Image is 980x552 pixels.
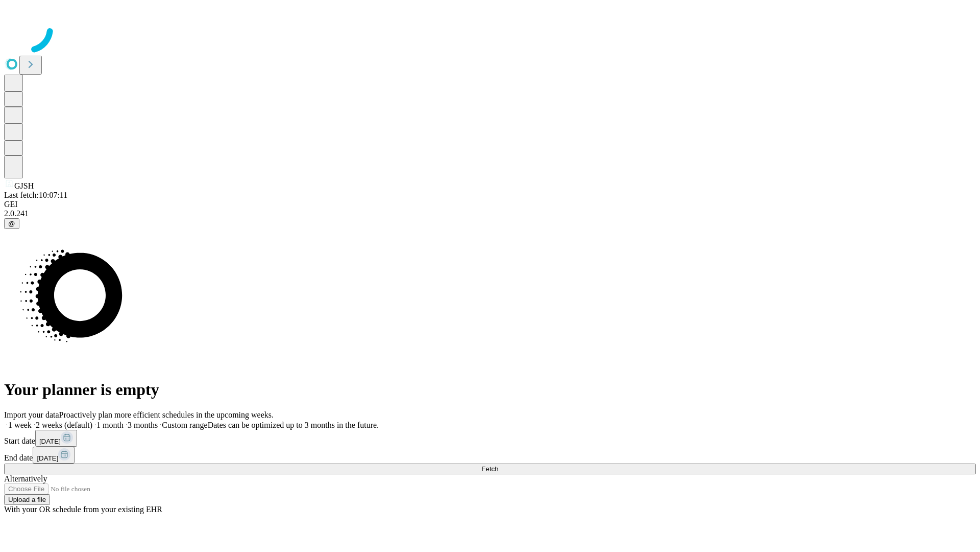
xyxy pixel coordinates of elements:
[4,474,47,483] span: Alternatively
[4,464,976,474] button: Fetch
[33,447,75,464] button: [DATE]
[4,380,976,399] h1: Your planner is empty
[4,218,19,229] button: @
[4,209,976,218] div: 2.0.241
[128,421,158,429] span: 3 months
[4,191,67,199] span: Last fetch: 10:07:11
[4,430,976,447] div: Start date
[481,465,498,473] span: Fetch
[35,430,77,447] button: [DATE]
[14,181,34,190] span: GJSH
[39,438,61,445] span: [DATE]
[37,454,58,462] span: [DATE]
[8,220,15,227] span: @
[208,421,379,429] span: Dates can be optimized up to 3 months in the future.
[4,200,976,209] div: GEI
[4,447,976,464] div: End date
[4,494,50,505] button: Upload a file
[8,421,32,429] span: 1 week
[162,421,207,429] span: Custom range
[36,421,92,429] span: 2 weeks (default)
[4,410,59,419] span: Import your data
[59,410,274,419] span: Proactively plan more efficient schedules in the upcoming weeks.
[96,421,124,429] span: 1 month
[4,505,162,514] span: With your OR schedule from your existing EHR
